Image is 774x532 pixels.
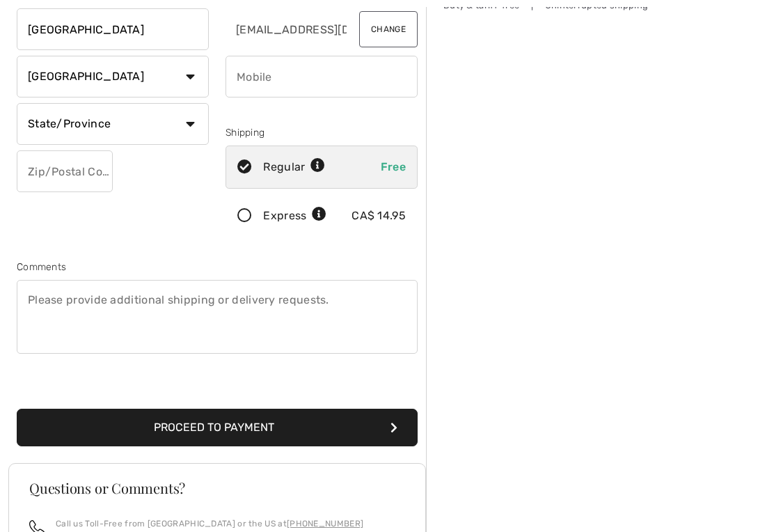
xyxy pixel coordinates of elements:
[226,125,418,140] div: Shipping
[17,409,418,446] button: Proceed to Payment
[381,160,406,173] span: Free
[17,150,113,192] input: Zip/Postal Code
[287,519,363,529] a: [PHONE_NUMBER]
[226,56,418,97] input: Mobile
[17,8,209,50] input: City
[17,260,418,274] div: Comments
[263,208,326,224] div: Express
[359,11,418,47] button: Change
[56,517,363,530] p: Call us Toll-Free from [GEOGRAPHIC_DATA] or the US at
[352,208,406,224] div: CA$ 14.95
[263,159,325,175] div: Regular
[226,8,348,50] input: E-mail
[29,481,405,495] h3: Questions or Comments?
